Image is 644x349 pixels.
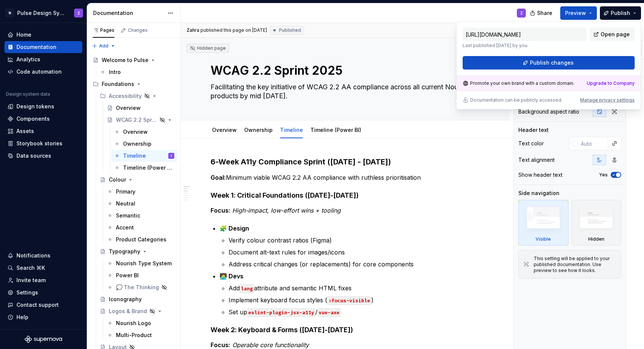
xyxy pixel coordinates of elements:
[318,308,341,317] code: vue-axe
[599,172,608,178] label: Yes
[93,27,114,33] div: Pages
[600,6,641,20] button: Publish
[463,80,574,86] div: Promote your own brand with a custom domain.
[560,6,597,20] button: Preview
[518,156,555,164] div: Text alignment
[128,27,148,33] div: Changes
[16,301,59,309] div: Contact support
[463,43,587,49] p: Last published [DATE] by you.
[109,92,142,100] div: Accessibility
[116,319,151,327] div: Nourish Logo
[104,198,177,210] a: Neutral
[90,54,177,66] a: Welcome to Pulse
[211,207,230,214] strong: Focus:
[16,31,31,38] div: Home
[229,284,480,293] p: Add attribute and semantic HTML fixes
[209,62,478,80] textarea: WCAG 2.2 Sprint 2025
[590,28,635,41] a: Open page
[116,236,166,243] div: Product Categories
[123,164,173,172] div: Timeline (Power BI)
[232,341,309,349] em: Operable core functionality
[16,68,62,75] div: Code automation
[116,104,141,112] div: Overview
[247,308,315,317] code: eslint-plugin-jsx-a11y
[93,9,164,17] div: Documentation
[116,200,135,207] div: Neutral
[211,174,226,181] strong: Goal:
[123,140,151,148] div: Ownership
[211,341,230,349] strong: Focus:
[16,277,46,284] div: Invite team
[588,236,604,242] div: Hidden
[4,41,82,53] a: Documentation
[16,140,62,147] div: Storybook stories
[16,56,40,63] div: Analytics
[111,138,177,150] a: Ownership
[109,68,121,76] div: Intro
[212,127,237,133] a: Overview
[25,336,62,343] svg: Supernova Logo
[565,9,586,17] span: Preview
[190,45,226,51] div: Hidden page
[537,9,552,17] span: Share
[16,152,51,160] div: Data sources
[4,138,82,149] a: Storybook stories
[116,272,139,279] div: Power BI
[116,212,140,219] div: Semantic
[470,97,562,103] p: Documentation can be publicly accessed.
[327,296,371,305] code: :focus-visible
[16,314,28,321] div: Help
[116,331,152,339] div: Multi-Product
[530,59,574,67] span: Publish changes
[104,234,177,245] a: Product Categories
[104,102,177,114] a: Overview
[229,308,480,316] p: Set up /
[16,289,38,296] div: Settings
[463,56,635,70] button: Publish changes
[109,308,147,315] div: Logos & Brand
[536,236,551,242] div: Visible
[116,188,135,195] div: Primary
[4,311,82,323] button: Help
[116,284,159,291] div: 💭 The Thinking
[232,207,341,214] em: High-impact, low-effort wins + tooling
[611,9,630,17] span: Publish
[534,256,616,274] div: This setting will be applied to your published documentation. Use preview to see how it looks.
[109,296,142,303] div: Iconography
[518,171,562,179] div: Show header text
[4,274,82,286] a: Invite team
[116,224,134,231] div: Accent
[187,27,199,33] span: Zahra
[518,140,544,147] div: Text color
[4,101,82,112] a: Design tokens
[518,200,568,245] div: Visible
[111,162,177,174] a: Timeline (Power BI)
[102,80,134,88] div: Foundations
[90,41,118,51] button: Add
[16,115,50,123] div: Components
[77,10,80,16] div: Z
[109,248,140,255] div: Typography
[220,225,249,232] strong: 🧩 Design
[104,257,177,269] a: Nourish Type System
[4,299,82,311] button: Contact support
[211,173,480,182] p: Minimum viable WCAG 2.2 AA compliance with ruthless prioritisation
[99,43,108,49] span: Add
[211,157,391,166] strong: 6-Week A11y Compliance Sprint ([DATE] - [DATE])
[211,326,353,334] strong: Week 2: Keyboard & Forms ([DATE]-[DATE])
[16,127,34,135] div: Assets
[16,43,56,51] div: Documentation
[571,200,622,245] div: Hidden
[97,245,177,257] a: Typography
[280,127,303,133] a: Timeline
[209,81,478,102] textarea: Facilitating the key initiative of WCAG 2.2 AA compliance across all current Nourish products by ...
[518,126,549,134] div: Header text
[279,27,301,33] span: Published
[104,269,177,281] a: Power BI
[310,127,361,133] a: Timeline (Power BI)
[90,78,177,90] div: Foundations
[240,284,254,293] code: lang
[580,97,635,103] button: Manage privacy settings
